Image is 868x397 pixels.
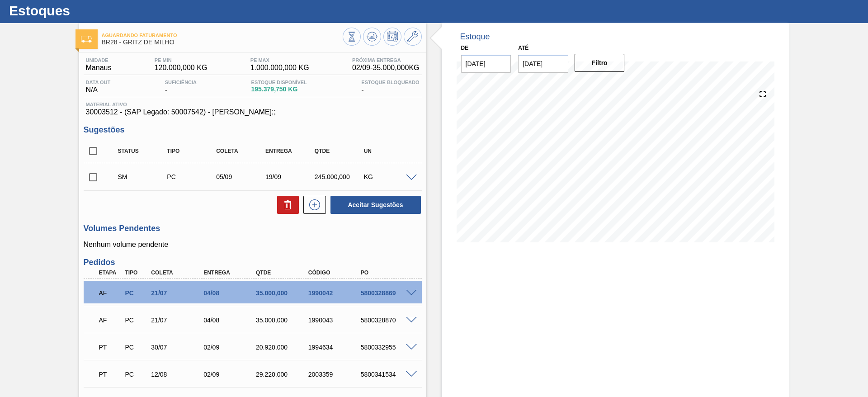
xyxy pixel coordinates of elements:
[306,344,365,351] div: 1994634
[359,269,417,276] div: PO
[102,39,343,46] span: BR28 - GRITZ DE MILHO
[404,28,422,46] button: Ir ao Master Data / Geral
[201,317,260,324] div: 04/08/2025
[251,86,307,93] span: 195.379,750 KG
[149,289,208,297] div: 21/07/2025
[149,371,208,378] div: 12/08/2025
[359,80,421,94] div: -
[97,364,124,384] div: Pedido em Trânsito
[84,258,422,267] h3: Pedidos
[254,289,312,297] div: 35.000,000
[123,344,150,351] div: Pedido de Compra
[201,269,260,276] div: Entrega
[250,64,309,72] span: 1.000.000,000 KG
[306,317,365,324] div: 1990043
[273,196,299,214] div: Excluir Sugestões
[123,289,150,297] div: Pedido de Compra
[86,64,112,72] span: Manaus
[155,64,208,72] span: 120.000,000 KG
[84,224,422,233] h3: Volumes Pendentes
[312,148,367,154] div: Qtde
[149,317,208,324] div: 21/07/2025
[99,289,122,297] p: AF
[460,32,490,42] div: Estoque
[97,269,124,276] div: Etapa
[165,80,197,85] span: Suficiência
[97,283,124,303] div: Aguardando Faturamento
[254,344,312,351] div: 20.920,000
[362,173,416,180] div: KG
[214,173,269,180] div: 05/09/2025
[330,196,421,214] button: Aceitar Sugestões
[86,57,112,63] span: Unidade
[84,125,422,135] h3: Sugestões
[123,371,150,378] div: Pedido de Compra
[123,317,150,324] div: Pedido de Compra
[306,371,365,378] div: 2003359
[155,57,208,63] span: PE MIN
[201,289,260,297] div: 04/08/2025
[116,173,170,180] div: Sugestão Manual
[201,344,260,351] div: 02/09/2025
[363,28,381,46] button: Atualizar Gráfico
[86,102,420,107] span: Material ativo
[165,173,219,180] div: Pedido de Compra
[359,289,417,297] div: 5800328869
[352,57,420,63] span: Próxima Entrega
[254,371,312,378] div: 29.220,000
[306,269,365,276] div: Código
[86,108,420,116] span: 30003512 - (SAP Legado: 50007542) - [PERSON_NAME];;
[214,148,269,154] div: Coleta
[326,195,422,215] div: Aceitar Sugestões
[306,289,365,297] div: 1990042
[461,55,511,73] input: dd/mm/yyyy
[362,148,416,154] div: UN
[518,55,568,73] input: dd/mm/yyyy
[263,173,318,180] div: 19/09/2025
[102,33,343,38] span: Aguardando Faturamento
[99,371,122,378] p: PT
[359,317,417,324] div: 5800328870
[359,344,417,351] div: 5800332955
[97,310,124,330] div: Aguardando Faturamento
[84,241,422,249] p: Nenhum volume pendente
[86,80,111,85] span: Data out
[461,45,469,51] label: De
[343,28,361,46] button: Visão Geral dos Estoques
[383,28,401,46] button: Programar Estoque
[84,80,113,94] div: N/A
[250,57,309,63] span: PE MAX
[299,196,326,214] div: Nova sugestão
[99,317,122,324] p: AF
[352,64,420,72] span: 02/09 - 35.000,000 KG
[518,45,528,51] label: Até
[312,173,367,180] div: 245.000,000
[123,269,150,276] div: Tipo
[254,317,312,324] div: 35.000,000
[149,344,208,351] div: 30/07/2025
[254,269,312,276] div: Qtde
[99,344,122,351] p: PT
[116,148,170,154] div: Status
[359,371,417,378] div: 5800341534
[149,269,208,276] div: Coleta
[575,54,625,72] button: Filtro
[163,80,199,94] div: -
[165,148,219,154] div: Tipo
[251,80,307,85] span: Estoque Disponível
[201,371,260,378] div: 02/09/2025
[81,36,92,43] img: Ícone
[9,5,170,16] h1: Estoques
[361,80,419,85] span: Estoque Bloqueado
[263,148,318,154] div: Entrega
[97,337,124,357] div: Pedido em Trânsito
